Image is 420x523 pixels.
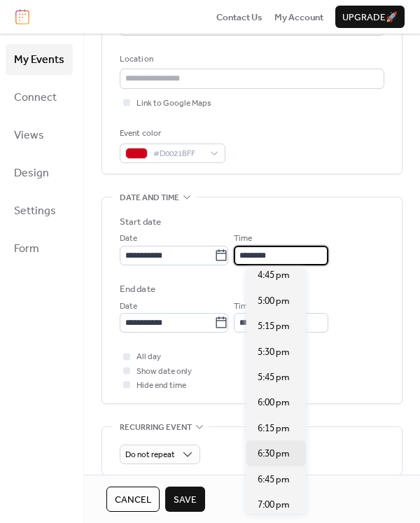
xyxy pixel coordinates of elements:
span: 5:30 pm [258,345,290,359]
span: Upgrade 🚀 [342,11,398,25]
span: 5:00 pm [258,294,290,308]
button: Upgrade🚀 [335,6,405,28]
span: 5:15 pm [258,319,290,333]
span: Cancel [115,493,151,507]
span: Save [174,493,197,507]
span: My Account [274,11,323,25]
button: Save [165,487,205,512]
span: Date [120,232,137,246]
span: Do not repeat [125,447,175,463]
a: Design [6,158,73,188]
div: Start date [120,215,161,229]
a: My Account [274,10,323,24]
span: 7:00 pm [258,498,290,512]
a: My Events [6,44,73,75]
span: 6:30 pm [258,447,290,461]
img: logo [15,9,29,25]
span: Settings [14,200,56,223]
a: Connect [6,82,73,113]
span: All day [136,350,161,364]
button: Cancel [106,487,160,512]
span: Design [14,162,49,185]
span: Date and time [120,191,179,205]
span: Hide end time [136,379,186,393]
a: Settings [6,195,73,226]
span: #D0021BFF [153,147,203,161]
span: 6:00 pm [258,396,290,410]
span: Views [14,125,44,147]
div: End date [120,282,155,296]
a: Views [6,120,73,151]
span: 4:45 pm [258,268,290,282]
span: Recurring event [120,420,192,434]
div: Location [120,53,381,67]
span: 6:15 pm [258,421,290,435]
span: Time [234,232,252,246]
span: Link to Google Maps [136,97,211,111]
span: Contact Us [216,11,262,25]
a: Form [6,233,73,264]
span: My Events [14,49,64,71]
span: Show date only [136,365,192,379]
span: Date [120,300,137,314]
a: Contact Us [216,10,262,24]
span: Form [14,238,39,260]
span: 5:45 pm [258,370,290,384]
span: Connect [14,87,57,109]
div: Event color [120,127,223,141]
span: 6:45 pm [258,473,290,487]
span: Time [234,300,252,314]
